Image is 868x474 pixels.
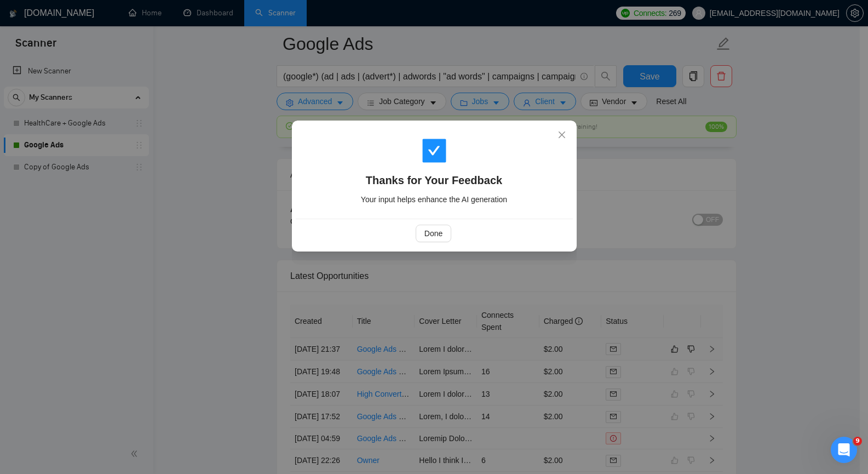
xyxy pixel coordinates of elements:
h4: Thanks for Your Feedback [309,173,560,188]
span: close [557,130,566,139]
iframe: Intercom live chat [831,437,857,463]
button: Done [416,225,451,242]
span: 9 [853,437,862,446]
span: Done [424,227,442,239]
button: Close [547,121,577,150]
span: Your input helps enhance the AI generation [361,195,507,204]
span: check-square [421,138,447,164]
